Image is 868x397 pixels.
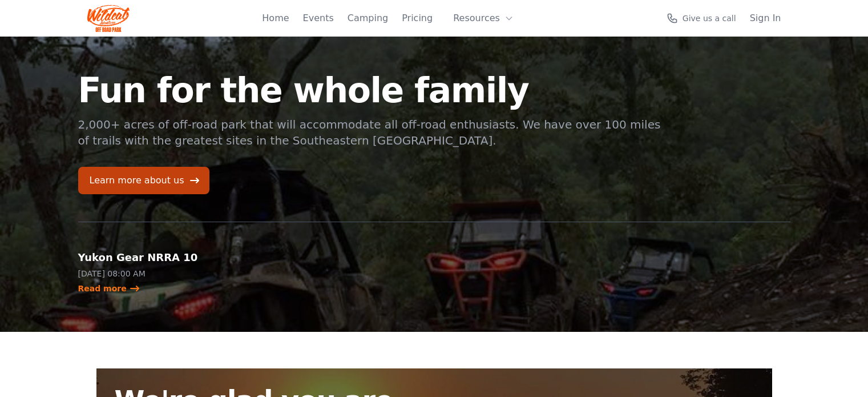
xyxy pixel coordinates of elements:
[78,283,140,294] a: Read more
[78,167,209,194] a: Learn more about us
[262,11,289,25] a: Home
[446,7,520,30] button: Resources
[78,117,663,149] p: 2,000+ acres of off-road park that will accommodate all off-road enthusiasts. We have over 100 mi...
[683,13,736,24] span: Give us a call
[303,11,334,25] a: Events
[78,250,243,266] h2: Yukon Gear NRRA 10
[402,11,433,25] a: Pricing
[78,73,663,107] h1: Fun for the whole family
[87,5,130,32] img: Wildcat Logo
[667,13,736,24] a: Give us a call
[750,11,781,25] a: Sign In
[78,268,243,279] p: [DATE] 08:00 AM
[348,11,388,25] a: Camping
